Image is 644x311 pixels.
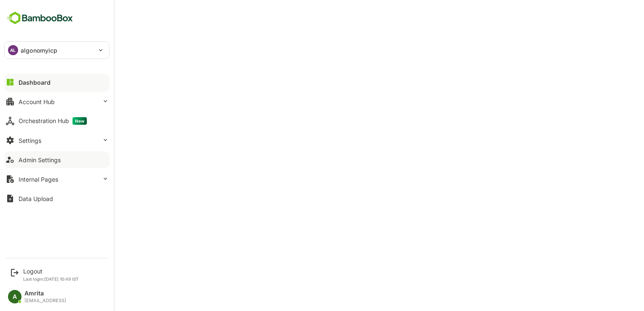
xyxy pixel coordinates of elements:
[24,298,66,303] div: [EMAIL_ADDRESS]
[4,74,110,91] button: Dashboard
[4,190,110,207] button: Data Upload
[5,42,109,59] div: ALalgonomyicp
[8,45,18,55] div: AL
[8,290,21,303] div: A
[19,98,55,105] div: Account Hub
[19,137,41,144] div: Settings
[72,117,87,125] span: New
[19,176,58,183] div: Internal Pages
[4,171,110,188] button: Internal Pages
[4,93,110,110] button: Account Hub
[4,113,110,129] button: Orchestration HubNew
[19,156,61,164] div: Admin Settings
[4,10,75,26] img: BambooboxFullLogoMark.5f36c76dfaba33ec1ec1367b70bb1252.svg
[4,151,110,168] button: Admin Settings
[19,195,53,202] div: Data Upload
[4,132,110,149] button: Settings
[23,268,79,275] div: Logout
[21,46,57,55] p: algonomyicp
[24,290,66,297] div: Amrita
[23,276,79,282] p: Last login: [DATE] 10:49 IST
[19,117,87,125] div: Orchestration Hub
[19,79,51,86] div: Dashboard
